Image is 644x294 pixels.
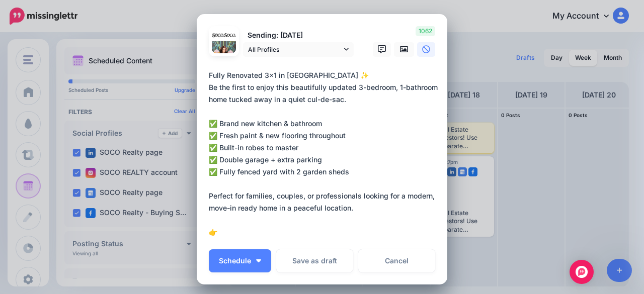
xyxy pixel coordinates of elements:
[248,44,342,55] span: All Profiles
[243,30,354,41] p: Sending: [DATE]
[219,257,251,264] span: Schedule
[212,41,236,65] img: AGNmyxZkkcLc6M7mEOT9fKWd_UCj15EfP3oRQVod_1GKbAs96-c-69407.png
[224,29,236,41] img: 164197137_918513602257435_4761511730756522423_n-bsa121940.jpg
[416,26,435,36] span: 1062
[570,260,594,284] div: Open Intercom Messenger
[209,69,440,238] div: Fully Renovated 3x1 in [GEOGRAPHIC_DATA] ✨ Be the first to enjoy this beautifully updated 3-bedro...
[243,42,354,57] a: All Profiles
[212,29,224,41] img: 164581468_4373535855994721_8378937785642129856_n-bsa121939.jpg
[209,249,271,272] button: Schedule
[276,249,353,272] button: Save as draft
[358,249,435,272] a: Cancel
[256,259,261,262] img: arrow-down-white.png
